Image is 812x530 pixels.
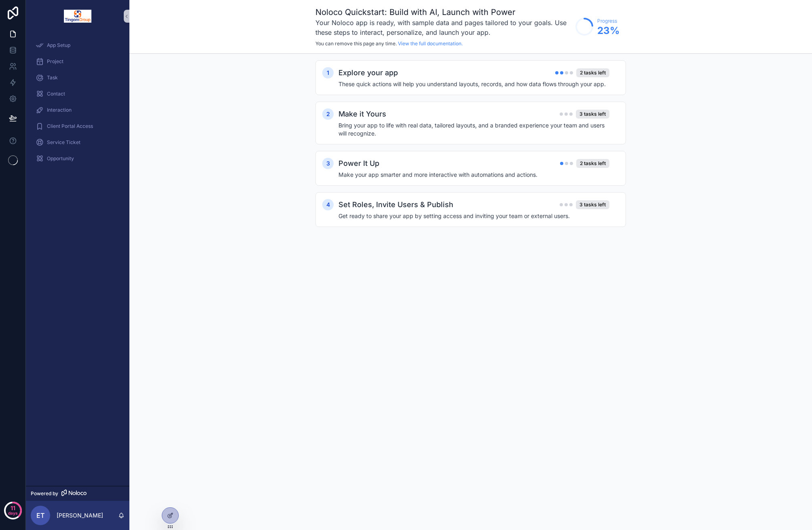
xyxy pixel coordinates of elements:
a: View the full documentation. [398,40,463,47]
div: scrollable content [26,32,129,176]
a: Task [31,70,125,85]
a: App Setup [31,38,125,53]
h4: Make your app smarter and more interactive with automations and actions. [338,171,609,179]
p: [PERSON_NAME] [57,511,103,519]
div: 4 [322,199,334,210]
span: Project [47,58,63,65]
a: Powered by [26,486,129,501]
a: Interaction [31,103,125,117]
h4: These quick actions will help you understand layouts, records, and how data flows through your app. [338,80,609,88]
div: 2 tasks left [576,68,609,77]
div: 2 [322,108,334,120]
p: 11 [11,504,15,512]
div: 2 tasks left [576,159,609,168]
h2: Set Roles, Invite Users & Publish [338,199,453,210]
a: Client Portal Access [31,119,125,134]
span: Contact [47,91,65,97]
span: 23 % [597,24,620,37]
div: 1 [322,67,334,78]
div: 3 [322,158,334,169]
span: Client Portal Access [47,123,93,129]
a: Service Ticket [31,135,125,150]
img: App logo [64,10,91,23]
a: Opportunity [31,151,125,166]
div: scrollable content [129,54,812,249]
h2: Make it Yours [338,108,386,120]
h1: Noloco Quickstart: Build with AI, Launch with Power [315,6,571,18]
span: Opportunity [47,155,74,162]
span: ET [36,511,44,520]
p: days [8,507,18,519]
span: Task [47,74,58,81]
h2: Explore your app [338,67,398,78]
div: 3 tasks left [576,110,609,119]
span: Powered by [31,490,58,497]
span: App Setup [47,42,70,49]
span: Interaction [47,107,72,113]
h2: Power It Up [338,158,379,169]
a: Contact [31,87,125,101]
a: Project [31,54,125,69]
h4: Get ready to share your app by setting access and inviting your team or external users. [338,212,609,220]
h4: Bring your app to life with real data, tailored layouts, and a branded experience your team and u... [338,121,609,138]
div: 3 tasks left [576,200,609,209]
span: Progress [597,18,620,24]
span: Service Ticket [47,139,80,146]
h3: Your Noloco app is ready, with sample data and pages tailored to your goals. Use these steps to i... [315,18,571,37]
span: You can remove this page any time. [315,40,397,47]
